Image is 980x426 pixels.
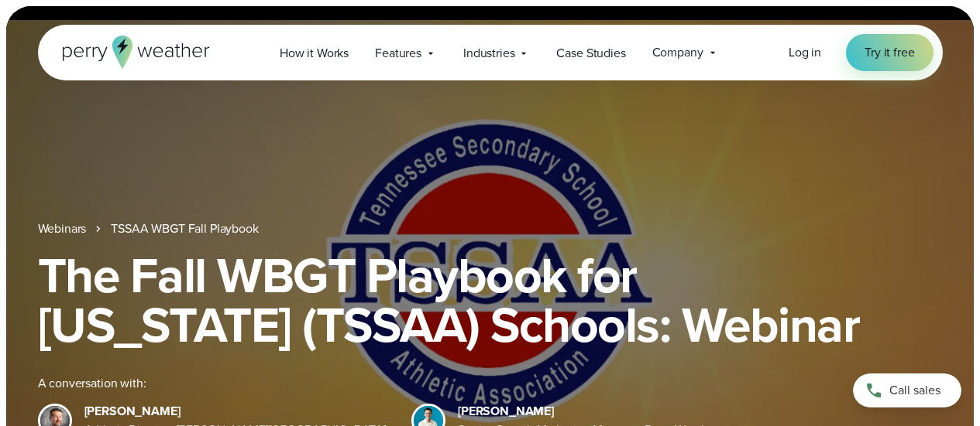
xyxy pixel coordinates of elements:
span: Try it free [865,43,914,62]
span: Log in [789,43,821,61]
span: Case Studies [556,44,625,63]
div: [PERSON_NAME] [84,402,387,421]
div: [PERSON_NAME] [458,402,719,421]
a: Case Studies [543,37,638,69]
span: Company [652,43,703,62]
span: Call sales [889,381,940,400]
a: Try it free [846,34,933,71]
span: Industries [463,44,514,63]
a: How it Works [266,37,362,69]
a: Log in [789,43,821,62]
h1: The Fall WBGT Playbook for [US_STATE] (TSSAA) Schools: Webinar [38,250,943,349]
span: How it Works [280,44,349,63]
div: A conversation with: [38,374,822,393]
span: Features [375,44,421,63]
a: Webinars [38,220,87,238]
a: TSSAA WBGT Fall Playbook [111,220,258,238]
nav: Breadcrumb [38,220,943,238]
a: Call sales [853,373,961,407]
